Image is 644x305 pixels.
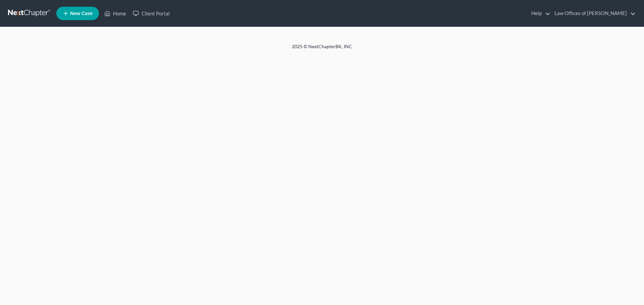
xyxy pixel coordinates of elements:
[101,7,129,19] a: Home
[528,7,550,19] a: Help
[129,7,173,19] a: Client Portal
[551,7,636,19] a: Law Offices of [PERSON_NAME]
[131,43,513,55] div: 2025 © NextChapterBK, INC
[56,7,99,20] new-legal-case-button: New Case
